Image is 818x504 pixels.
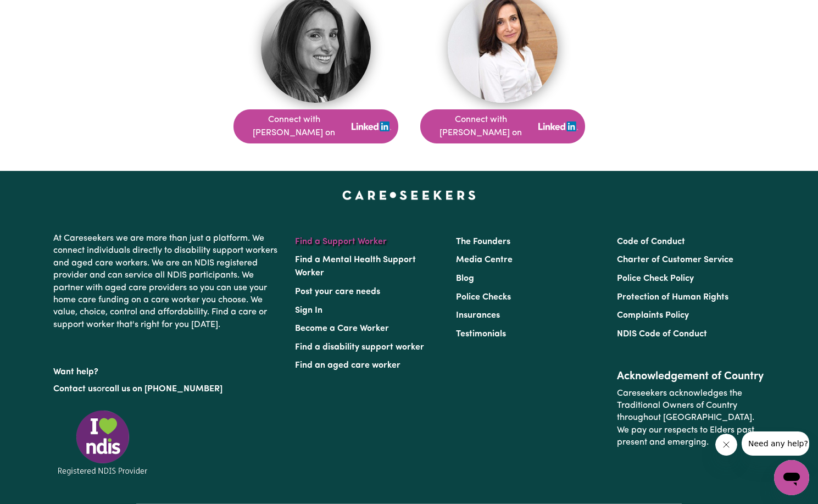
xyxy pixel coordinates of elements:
[53,362,282,378] p: Want help?
[617,237,685,246] a: Code of Conduct
[617,274,694,283] a: Police Check Policy
[295,287,380,296] a: Post your care needs
[352,121,391,131] img: LinkedIn
[538,121,578,131] img: LinkedIn
[617,330,707,339] a: NDIS Code of Conduct
[456,256,513,264] a: Media Centre
[53,228,282,335] p: At Careseekers we are more than just a platform. We connect individuals directly to disability su...
[715,434,737,456] iframe: Close message
[420,109,585,143] a: Connect with [PERSON_NAME] onLinkedIn
[53,379,282,400] p: or
[53,385,97,394] a: Contact us
[456,237,510,246] a: The Founders
[295,237,387,246] a: Find a Support Worker
[774,460,809,495] iframe: Button to launch messaging window
[456,293,511,302] a: Police Checks
[342,191,476,200] a: Careseekers home page
[617,383,765,453] p: Careseekers acknowledges the Traditional Owners of Country throughout [GEOGRAPHIC_DATA]. We pay o...
[617,293,728,302] a: Protection of Human Rights
[233,109,398,143] button: Connect with [PERSON_NAME] on
[617,256,733,264] a: Charter of Customer Service
[233,109,398,143] a: Connect with [PERSON_NAME] onLinkedIn
[420,109,585,143] button: Connect with [PERSON_NAME] on
[295,306,322,315] a: Sign In
[742,431,809,456] iframe: Message from company
[105,385,222,394] a: call us on [PHONE_NUMBER]
[295,361,400,370] a: Find an aged care worker
[295,256,416,278] a: Find a Mental Health Support Worker
[456,311,500,320] a: Insurances
[456,274,474,283] a: Blog
[53,408,152,477] img: Registered NDIS provider
[295,343,424,352] a: Find a disability support worker
[617,370,765,383] h2: Acknowledgement of Country
[617,311,689,320] a: Complaints Policy
[456,330,506,339] a: Testimonials
[295,324,389,333] a: Become a Care Worker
